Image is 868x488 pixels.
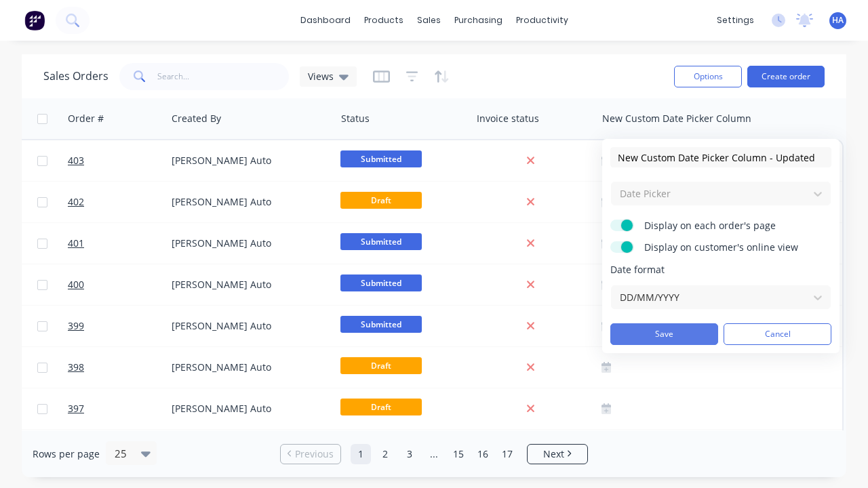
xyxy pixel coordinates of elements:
[340,274,422,291] span: Submitted
[68,195,84,209] span: 402
[424,444,444,464] a: Jump forward
[172,112,221,125] div: Created By
[68,278,84,291] span: 400
[399,444,420,464] a: Page 3
[341,112,370,125] div: Status
[68,112,104,125] div: Order #
[644,219,814,232] span: Display on each order's page
[172,319,322,333] div: [PERSON_NAME] Auto
[724,323,831,345] button: Cancel
[295,447,334,461] span: Previous
[172,278,322,291] div: [PERSON_NAME] Auto
[832,14,844,26] span: HA
[68,154,84,167] span: 403
[68,388,149,429] a: 397
[172,237,322,250] div: [PERSON_NAME] Auto
[610,323,718,345] button: Save
[294,10,357,30] a: dashboard
[172,195,322,209] div: [PERSON_NAME] Auto
[157,63,290,90] input: Search...
[477,112,539,125] div: Invoice status
[674,66,742,87] button: Options
[528,447,587,461] a: Next page
[33,447,100,461] span: Rows per page
[351,444,371,464] a: Page 1 is your current page
[340,399,422,415] span: Draft
[375,444,395,464] a: Page 2
[340,233,422,250] span: Submitted
[172,154,322,167] div: [PERSON_NAME] Auto
[357,10,410,30] div: products
[68,264,149,305] a: 400
[172,402,322,415] div: [PERSON_NAME] Auto
[68,402,84,415] span: 397
[68,319,84,333] span: 399
[610,263,831,277] span: Date format
[24,10,45,30] img: Factory
[473,444,493,464] a: Page 16
[340,357,422,374] span: Draft
[68,223,149,264] a: 401
[497,444,517,464] a: Page 17
[710,10,761,30] div: settings
[448,444,469,464] a: Page 15
[747,66,825,87] button: Create order
[610,147,831,167] input: Enter column name...
[68,306,149,346] a: 399
[68,430,149,470] a: 396
[543,447,564,461] span: Next
[68,361,84,374] span: 398
[68,237,84,250] span: 401
[509,10,575,30] div: productivity
[68,140,149,181] a: 403
[340,192,422,209] span: Draft
[68,347,149,388] a: 398
[602,112,751,125] div: New Custom Date Picker Column
[340,316,422,333] span: Submitted
[281,447,340,461] a: Previous page
[43,70,108,83] h1: Sales Orders
[644,241,814,254] span: Display on customer's online view
[410,10,448,30] div: sales
[308,69,334,83] span: Views
[275,444,593,464] ul: Pagination
[172,361,322,374] div: [PERSON_NAME] Auto
[68,182,149,222] a: 402
[340,150,422,167] span: Submitted
[448,10,509,30] div: purchasing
